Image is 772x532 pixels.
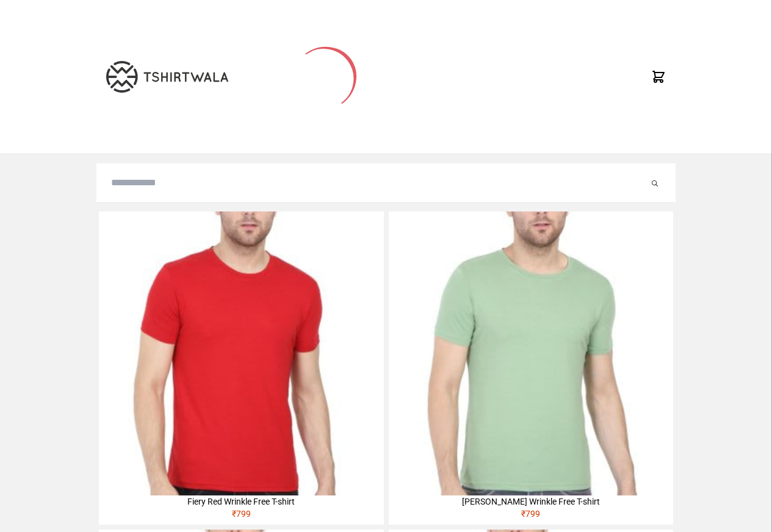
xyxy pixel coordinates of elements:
[99,211,383,495] img: 4M6A2225-320x320.jpg
[99,508,383,525] div: ₹ 799
[649,176,661,190] button: Submit your search query.
[99,211,383,525] a: Fiery Red Wrinkle Free T-shirt₹799
[389,508,673,525] div: ₹ 799
[106,61,228,93] img: TW-LOGO-400-104.png
[389,211,673,495] img: 4M6A2211-320x320.jpg
[389,495,673,508] div: [PERSON_NAME] Wrinkle Free T-shirt
[389,211,673,525] a: [PERSON_NAME] Wrinkle Free T-shirt₹799
[99,495,383,508] div: Fiery Red Wrinkle Free T-shirt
